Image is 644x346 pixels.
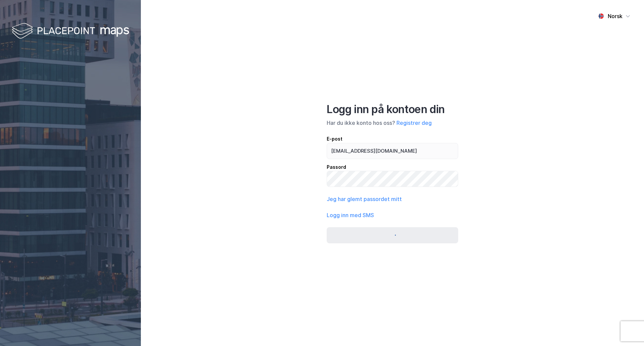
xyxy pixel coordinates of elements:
[610,314,644,346] div: Kontrollprogram for chat
[327,163,458,171] div: Passord
[327,135,458,143] div: E-post
[12,21,129,41] img: logo-white.f07954bde2210d2a523dddb988cd2aa7.svg
[327,211,374,219] button: Logg inn med SMS
[327,119,458,127] div: Har du ikke konto hos oss?
[327,103,458,116] div: Logg inn på kontoen din
[327,195,402,203] button: Jeg har glemt passordet mitt
[610,314,644,346] iframe: Chat Widget
[608,12,623,20] div: Norsk
[396,119,432,127] button: Registrer deg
